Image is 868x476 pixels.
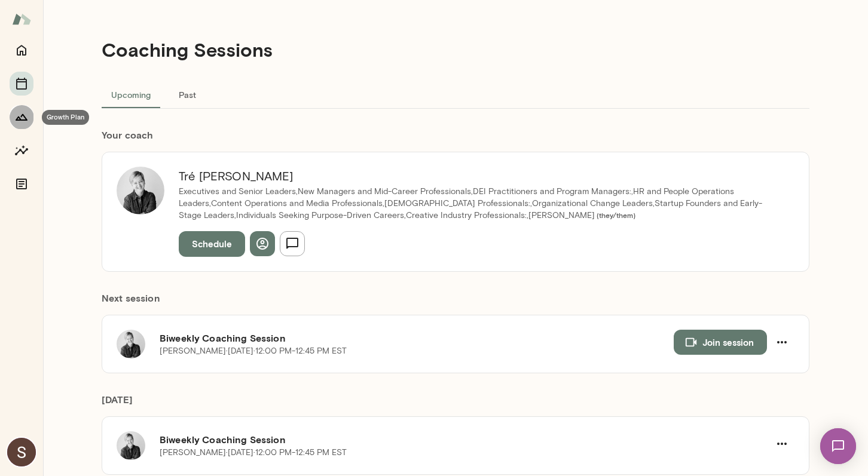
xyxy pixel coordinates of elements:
h6: Biweekly Coaching Session [160,432,769,447]
button: Send message [280,231,305,256]
div: basic tabs example [102,80,809,109]
button: Past [160,80,214,109]
div: Growth Plan [42,110,89,125]
h6: Next session [102,291,809,315]
button: Schedule [179,231,245,256]
button: Sessions [10,72,33,96]
h6: Biweekly Coaching Session [160,331,674,345]
h6: [DATE] [102,392,809,416]
button: Upcoming [102,80,160,109]
img: Mento [12,8,31,30]
button: Home [10,38,33,62]
h6: Tré [PERSON_NAME] [179,167,780,186]
p: [PERSON_NAME] · [DATE] · 12:00 PM-12:45 PM EST [160,345,347,357]
p: [PERSON_NAME] · [DATE] · 12:00 PM-12:45 PM EST [160,447,347,459]
button: Insights [10,139,33,162]
h4: Coaching Sessions [102,38,273,61]
h6: Your coach [102,128,809,142]
button: Documents [10,172,33,196]
button: View profile [250,231,275,256]
span: ( they/them ) [595,211,635,219]
img: Sam Bezilla [7,438,36,466]
button: Growth Plan [10,105,33,129]
img: Tré Wright [117,167,164,214]
p: Executives and Senior Leaders,New Managers and Mid-Career Professionals,DEI Practitioners and Pro... [179,186,780,222]
button: Join session [674,330,767,355]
